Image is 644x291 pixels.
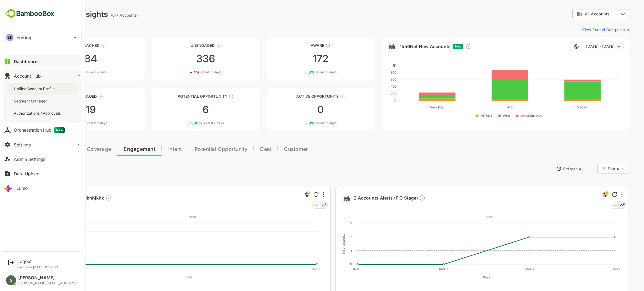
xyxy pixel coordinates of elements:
[15,88,123,131] a: EngagedThese accounts are warm, further nurturing would qualify them to MQAs1914%vs last 7 days
[57,70,85,74] div: 0 %
[130,105,238,115] div: 6
[369,92,374,96] text: 200
[371,63,374,67] text: 1K
[15,94,123,99] div: Engaged
[369,85,374,88] text: 400
[14,111,62,116] div: Authorizations / Approvals
[238,147,249,152] span: Deal
[15,10,86,19] div: Dashboard Insights
[6,34,14,41] div: LE
[130,88,238,131] a: Potential OpportunityThese accounts are MQAs and can be passed on to Inside Sales6500%vs last 7 days
[294,121,314,125] span: vs last 7 days
[331,267,340,271] text: [DATE]
[590,192,595,197] div: Refresh
[531,164,564,174] button: Refresh All
[328,249,330,252] text: 1
[461,275,468,279] text: Days
[79,43,84,48] div: These accounts have not been engaged with for a defined time period
[83,195,90,202] div: Description not present
[181,121,202,125] span: vs last 7 days
[3,124,82,136] button: Orchestration HubNew
[56,121,85,125] div: 14 %
[76,94,81,99] div: These accounts are warm, further nurturing would qualify them to MQAs
[3,69,82,82] button: Account Hub
[301,192,302,197] div: More
[555,11,597,17] div: All Accounts
[15,54,123,64] div: 84
[33,195,90,202] span: 0 Accounts jhjkhhjkhk
[89,13,118,18] ag: (617 Accounts)
[245,54,353,64] div: 172
[408,105,422,109] text: Very High
[586,166,597,171] div: Filters
[245,37,353,80] a: AwareThese accounts have just entered the buying cycle and need further nurturing1728%vs last 7 days
[14,73,41,79] div: Account Hub
[15,43,123,48] div: Unreached
[130,37,238,80] a: UnengagedThese accounts have not shown enough engagement and need nurturing3364%vs last 7 days
[18,275,78,281] div: [PERSON_NAME]
[3,167,82,180] button: Data Upload
[558,25,607,35] button: View Funnel Comparison
[318,94,323,99] div: These accounts have open opportunities which might be at any of the Sales Stages
[552,44,557,49] div: This card does not support filter and segments
[33,195,92,202] a: 0 Accounts jhjkhhjkhkDescription not present
[444,43,450,50] div: Discover new ICP-fit accounts showing engagement — via intent surges, anonymous website visits, L...
[35,267,44,271] text: [DATE]
[102,147,134,152] span: Engagement
[16,185,28,191] div: Lumo
[14,86,56,91] div: Unified Account Profile
[262,147,286,152] span: Customer
[320,234,323,254] text: No of accounts
[18,281,78,285] div: [PERSON_NAME][EMAIL_ADDRESS]
[171,70,199,74] div: 4 %
[589,267,598,271] text: [DATE]
[332,195,403,202] span: 2 Accounts Alerts (P.O Stage)
[15,37,123,80] a: UnreachedThese accounts have not been engaged with for a defined time period840%vs last 7 days
[130,43,238,48] div: Unengaged
[585,163,607,174] div: Filters
[21,234,25,254] text: No of accounts
[328,222,330,225] text: 3
[550,8,607,20] div: All Accounts
[563,12,587,16] span: All Accounts
[14,98,48,104] div: Segment Manager
[369,78,374,81] text: 600
[458,215,471,218] text: ---- Trend
[3,182,82,194] button: Lumo
[130,94,238,99] div: Potential Opportunity
[6,275,16,285] div: S
[397,195,403,202] div: Description not present
[3,8,56,19] img: BambooboxFullLogoMark.5f36c76dfaba33ec1ec1367b70bb1252.svg
[559,42,602,51] button: [DATE] - [DATE]
[17,265,58,269] p: Last login: [DATE] 12:58 IST
[332,195,406,202] a: 2 Accounts Alerts (P.O Stage)Description not present
[291,192,297,197] div: Refresh
[485,105,491,109] text: High
[3,55,82,68] button: Dashboard
[294,70,314,74] span: vs last 7 days
[29,246,33,250] text: 0.4
[372,99,374,102] text: 0
[15,163,61,174] button: New Insights
[21,147,89,152] span: Data Quality and Coverage
[160,215,174,218] text: ---- Trend
[31,262,33,266] text: 0
[29,254,33,258] text: 0.2
[3,31,81,44] div: LElending
[369,70,374,74] text: 800
[17,259,58,264] div: Logout
[130,54,238,64] div: 336
[417,267,426,271] text: [DATE]
[378,44,429,49] a: 1556Net New Accounts
[328,235,330,239] text: 2
[29,230,33,233] text: 0.8
[169,121,202,125] div: 500 %
[64,70,85,74] span: vs last 7 days
[14,156,45,162] div: Admin Settings
[65,121,85,125] span: vs last 7 days
[503,267,512,271] text: [DATE]
[433,45,439,48] span: New
[29,238,33,241] text: 0.6
[14,59,38,64] div: Dashboard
